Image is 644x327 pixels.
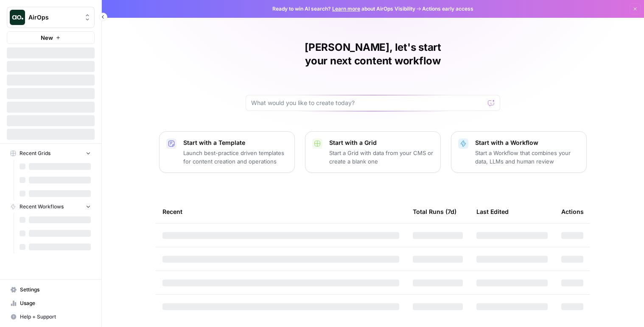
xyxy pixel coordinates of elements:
[413,200,456,223] div: Total Runs (7d)
[41,33,53,42] span: New
[329,149,434,166] p: Start a Grid with data from your CMS or create a blank one
[162,200,399,223] div: Recent
[7,297,95,310] a: Usage
[183,149,288,166] p: Launch best-practice driven templates for content creation and operations
[305,131,441,173] button: Start with a GridStart a Grid with data from your CMS or create a blank one
[7,31,95,44] button: New
[183,139,288,147] p: Start with a Template
[561,200,584,223] div: Actions
[20,299,91,307] span: Usage
[20,313,91,321] span: Help + Support
[475,139,580,147] p: Start with a Workflow
[476,200,509,223] div: Last Edited
[159,131,295,173] button: Start with a TemplateLaunch best-practice driven templates for content creation and operations
[7,200,95,213] button: Recent Workflows
[7,310,95,324] button: Help + Support
[7,283,95,297] a: Settings
[475,149,580,166] p: Start a Workflow that combines your data, LLMs and human review
[7,7,95,28] button: Workspace: AirOps
[20,286,91,294] span: Settings
[246,41,500,68] h1: [PERSON_NAME], let's start your next content workflow
[451,131,587,173] button: Start with a WorkflowStart a Workflow that combines your data, LLMs and human review
[251,99,484,107] input: What would you like to create today?
[272,5,415,13] span: Ready to win AI search? about AirOps Visibility
[20,150,50,157] span: Recent Grids
[28,13,80,22] span: AirOps
[10,10,25,25] img: AirOps Logo
[422,5,473,13] span: Actions early access
[7,147,95,160] button: Recent Grids
[20,203,64,211] span: Recent Workflows
[329,139,434,147] p: Start with a Grid
[332,6,360,12] a: Learn more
